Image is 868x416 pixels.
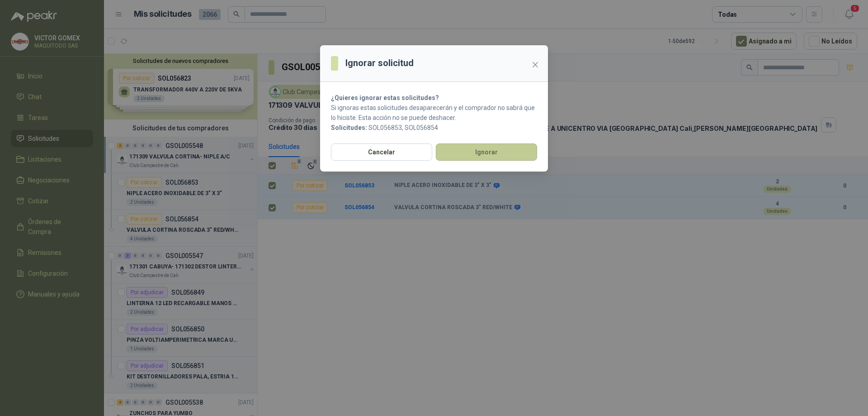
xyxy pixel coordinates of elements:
button: Cancelar [331,143,432,161]
button: Close [528,57,542,72]
span: close [532,61,539,68]
strong: ¿Quieres ignorar estas solicitudes? [331,94,439,101]
h3: Ignorar solicitud [345,56,414,70]
p: SOL056853, SOL056854 [331,123,537,133]
b: Solicitudes: [331,124,367,131]
button: Ignorar [436,143,537,161]
p: Si ignoras estas solicitudes desaparecerán y el comprador no sabrá que lo hiciste. Esta acción no... [331,103,537,123]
